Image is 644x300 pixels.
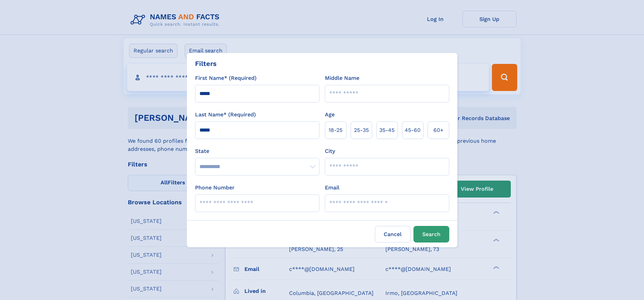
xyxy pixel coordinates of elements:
[433,126,444,134] span: 60+
[354,126,369,134] span: 25‑35
[195,59,217,69] div: Filters
[195,184,235,192] label: Phone Number
[195,74,257,82] label: First Name* (Required)
[195,111,256,119] label: Last Name* (Required)
[325,74,359,82] label: Middle Name
[325,184,339,192] label: Email
[329,126,342,134] span: 18‑25
[325,111,335,119] label: Age
[195,147,319,155] label: State
[375,226,411,243] label: Cancel
[413,226,449,243] button: Search
[405,126,421,134] span: 45‑60
[379,126,395,134] span: 35‑45
[325,147,335,155] label: City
